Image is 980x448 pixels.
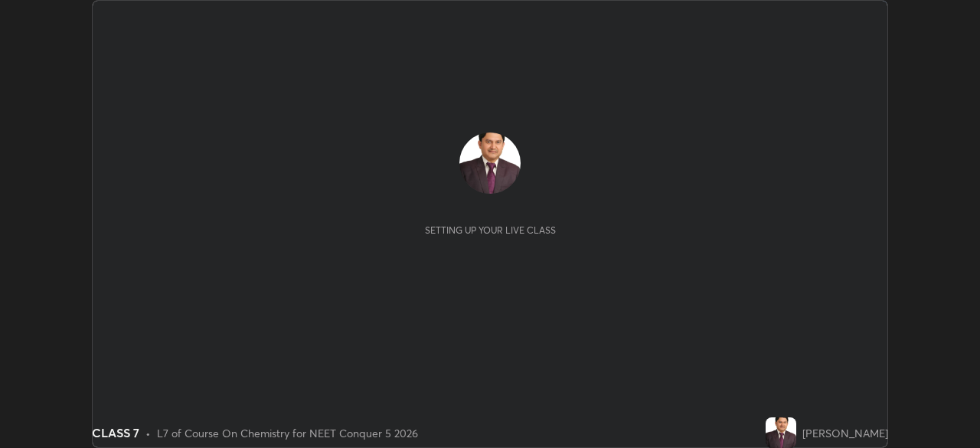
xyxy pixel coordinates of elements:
[145,425,151,441] div: •
[92,423,139,442] div: CLASS 7
[766,417,796,448] img: 682439f971974016be8beade0d312caf.jpg
[157,425,418,441] div: L7 of Course On Chemistry for NEET Conquer 5 2026
[802,425,888,441] div: [PERSON_NAME]
[425,224,556,236] div: Setting up your live class
[459,132,521,194] img: 682439f971974016be8beade0d312caf.jpg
